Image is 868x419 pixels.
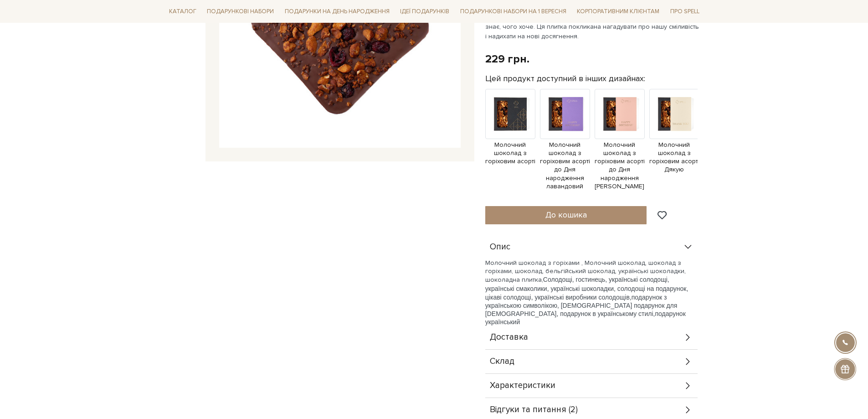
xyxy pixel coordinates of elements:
img: Продукт [485,89,535,139]
span: Солодощі, гостинець, українські солодощі, українські смаколики, українські шоколадки, солодощі на... [485,276,688,300]
a: Молочний шоколад з горіховим асорті до Дня народження [PERSON_NAME] [595,109,645,191]
a: Корпоративним клієнтам [573,4,663,19]
a: Каталог [165,5,200,19]
a: Про Spell [667,5,703,19]
a: Молочний шоколад з горіховим асорті до Дня народження лавандовий [540,109,590,191]
a: Подарункові набори на 1 Вересня [457,4,570,19]
span: Склад [490,357,514,366]
span: Відгуки та питання (2) [490,406,578,414]
p: Молочний шоколад з горіхами , Молочний шоколад, шоколад з горіхами, шоколад, бельгійський шоколад... [485,259,698,327]
span: подарунок з українською символікою, [DEMOGRAPHIC_DATA] подарунок для [DEMOGRAPHIC_DATA], подаруно... [485,294,678,317]
a: Молочний шоколад з горіховим асорті Дякую [649,109,699,174]
span: Характеристики [490,382,555,390]
div: 229 грн. [485,52,529,66]
span: Доставка [490,333,528,341]
a: Подарункові набори [203,5,277,19]
a: Молочний шоколад з горіховим асорті [485,109,535,166]
a: Подарунки на День народження [281,5,393,19]
img: Продукт [540,89,590,139]
img: Продукт [649,89,699,139]
img: Продукт [595,89,645,139]
span: Молочний шоколад з горіховим асорті [485,141,535,166]
span: Молочний шоколад з горіховим асорті до Дня народження лавандовий [540,141,590,191]
span: Молочний шоколад з горіховим асорті Дякую [649,141,699,174]
a: Ідеї подарунків [396,5,453,19]
label: Цей продукт доступний в інших дизайнах: [485,73,645,84]
span: Опис [490,243,510,251]
span: Молочний шоколад з горіховим асорті до Дня народження [PERSON_NAME] [595,141,645,191]
button: До кошика [485,206,647,224]
span: подарунок український [485,310,686,326]
span: До кошика [545,210,587,220]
